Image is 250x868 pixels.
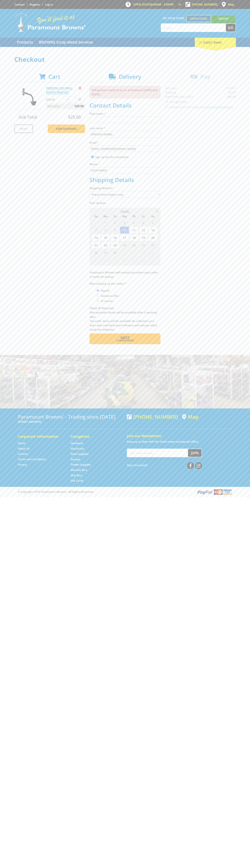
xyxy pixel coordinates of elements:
label: Who will pick up the order? [90,281,160,286]
span: 31 [91,219,101,226]
span: 9 [129,256,138,264]
span: Cart [48,73,60,80]
span: 10 [120,226,129,234]
p: [STREET_ADDRESS] [18,420,123,424]
label: Myself [100,288,111,294]
span: 18 [129,234,138,241]
a: Go to the Steel Supplies page [71,452,88,456]
h5: Categories [71,434,116,439]
p: Pickup Date needs to be on or between [DATE] and [DATE] [90,86,160,98]
span: Sub Total [19,114,37,120]
a: PEDESTAL FAN WALL MOUNT BRACKET [46,86,73,94]
p: Keep up to date with the latest news and special offers. [127,439,232,444]
a: Go to the Timber Supplies page [71,463,91,467]
label: Pick Up Date [90,201,160,205]
a: Go to the Gift Cards page [71,479,83,483]
span: Tu [110,214,120,219]
button: Join [188,449,202,457]
label: Shipping Method [90,186,160,190]
span: 29 [101,249,110,256]
span: 21 [91,241,101,249]
a: Go to the BROWNS Scrap Metal Services page [36,38,96,47]
input: Please enter your first name. [90,117,160,123]
h5: Corporate Information [18,434,63,439]
a: Log in [45,3,53,6]
input: Please select who will pick up the order. [97,289,99,292]
span: 15 [101,234,110,241]
a: Keep Shopping [48,124,85,133]
a: Go to the Wheelie Bins page [71,468,87,472]
h3: Paramount Browns' - Trading since [DATE] [18,414,123,420]
span: 26 [139,241,148,249]
em: Paramount Browns will contact you when your order is ready for pickup [90,271,158,278]
span: Th [129,214,138,219]
span: Confirm order [97,340,153,342]
input: Please select who will pick up the order. [97,295,99,297]
span: 11 [129,226,138,234]
span: 7 [91,226,101,234]
span: 16 [110,234,120,241]
span: 10 [139,256,148,264]
span: 8:00am - 5:00pm [151,3,174,6]
p: $25.00 [46,97,65,102]
label: Last name [90,126,160,130]
span: 2 [129,249,138,256]
a: Go to the Contact page [14,3,25,6]
label: A Courier [100,298,114,304]
input: Please enter your telephone number. [90,167,160,174]
span: We [120,214,129,219]
a: Go to the Contact page [18,452,28,456]
h2: Contact Details [90,102,160,109]
button: Go [226,24,236,32]
img: PayPal, Mastercard, Visa accepted [197,489,232,495]
h5: Join our Newsletter [127,433,232,438]
span: 6 [148,219,157,226]
a: Go to the Hardware page [71,441,83,445]
label: Email [90,140,160,145]
a: Go to the Terms and Conditions page [18,457,46,461]
span: 5 [139,219,148,226]
span: 12 [139,226,148,234]
a: Mount [PERSON_NAME] [211,15,236,29]
span: Sa [148,214,157,219]
span: 13 [148,226,157,234]
img: Paramount Browns' [14,13,86,32]
p: Item total: [46,103,85,109]
span: Set your store [161,15,186,21]
span: 1 [101,219,110,226]
label: Someone Else [100,293,120,299]
a: Go to the Privacy page [18,463,27,467]
a: Print [14,124,33,133]
a: Go to the Storage page [71,457,80,461]
span: 4 [129,219,138,226]
span: OPEN [DATE] [133,3,174,6]
label: Sign up for the newsletter [95,155,129,159]
div: [PHONE_NUMBER] [127,414,178,420]
span: (1 item) [210,40,221,44]
h2: Shipping Details [90,176,160,183]
span: 11 [148,256,157,264]
input: Please enter your last name. [90,131,160,138]
a: Go to the Home page [18,441,26,445]
span: Delivery [119,73,141,80]
h1: Checkout [14,56,236,63]
span: 8 [120,256,129,264]
span: 27 [148,241,157,249]
span: 28 [91,249,101,256]
a: Go to the About Us page [18,447,30,450]
img: PEDESTAL FAN WALL MOUNT BRACKET [18,86,39,107]
label: Phone [90,162,160,166]
span: $25.00 [68,114,81,120]
a: Go to the Products page [14,38,36,47]
span: 19 [139,234,148,241]
span: 25 [129,241,138,249]
span: 4 [148,249,157,256]
span: Fr [139,214,148,219]
span: Mo [101,214,110,219]
div: ® Copyright 2025 Paramount Browns'. All Rights Reserved. [14,489,236,495]
span: 9 [110,226,120,234]
a: Go to the registration page [30,3,40,6]
em: Photo ID Required. Non-preorder items will be available after 5 working days Pre-order items will... [90,306,157,331]
a: Go to the Skip Bins page [71,473,82,477]
span: 8 [101,226,110,234]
